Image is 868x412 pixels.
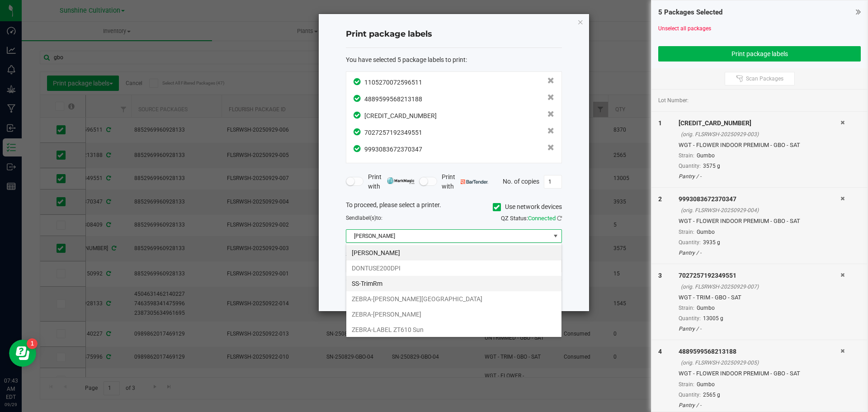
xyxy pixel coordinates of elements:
span: Strain: [679,381,694,388]
img: bartender.png [461,180,488,184]
div: To proceed, please select a printer. [339,200,569,214]
div: Select a label template. [339,250,569,259]
div: (orig. FLSRWSH-20250929-004) [681,206,840,214]
span: Scan Packages [746,75,783,82]
li: DONTUSE200DPI [346,260,561,276]
div: Pantry / - [679,172,840,180]
div: Pantry / - [679,249,840,257]
span: 3 [658,272,662,279]
div: WGT - TRIM - GBO - SAT [679,293,840,302]
span: 2565 g [703,392,720,398]
div: (orig. FLSRWSH-20250929-003) [681,130,840,138]
div: (orig. FLSRWSH-20250929-005) [681,359,840,367]
span: Print with [368,172,415,191]
span: In Sync [354,94,362,103]
li: [PERSON_NAME] [346,245,561,260]
span: No. of copies [503,177,539,185]
span: 9993083672370347 [364,146,422,153]
button: Print package labels [658,46,861,62]
div: Pantry / - [679,401,840,409]
div: 9993083672370347 [679,194,840,204]
div: WGT - FLOWER INDOOR PREMIUM - GBO - SAT [679,141,840,150]
span: Print with [442,172,488,191]
span: Strain: [679,305,694,311]
label: Use network devices [493,202,562,212]
span: Lot Number: [658,96,689,104]
li: ZEBRA-[PERSON_NAME][GEOGRAPHIC_DATA] [346,291,561,307]
span: 1105270072596511 [364,79,422,86]
span: 13005 g [703,315,723,322]
span: You have selected 5 package labels to print [346,56,466,63]
span: Strain: [679,229,694,235]
div: (orig. FLSRWSH-20250929-007) [681,283,840,291]
li: ZEBRA-[PERSON_NAME] [346,307,561,322]
a: Unselect all packages [658,25,711,32]
span: Gumbo [697,229,715,235]
div: 7027257192349551 [679,271,840,280]
span: QZ Status: [501,215,562,222]
span: Send to: [346,215,382,221]
h4: Print package labels [346,28,562,40]
div: [CREDIT_CARD_NUMBER] [679,118,840,128]
li: SS-TrimRm [346,276,561,291]
iframe: Resource center unread badge [27,338,38,349]
div: WGT - FLOWER INDOOR PREMIUM - GBO - SAT [679,217,840,226]
span: [CREDIT_CARD_NUMBER] [364,112,437,119]
span: In Sync [354,144,362,153]
span: 7027257192349551 [364,129,422,136]
span: [PERSON_NAME] [346,230,550,242]
span: 4889599568213188 [364,95,422,103]
span: Quantity: [679,163,701,169]
div: Pantry / - [679,325,840,333]
span: In Sync [354,127,362,137]
img: mark_magic_cybra.png [387,177,415,184]
span: Quantity: [679,315,701,322]
span: 3575 g [703,163,720,169]
span: Gumbo [697,152,715,159]
span: In Sync [354,77,362,86]
div: WGT - FLOWER INDOOR PREMIUM - GBO - SAT [679,369,840,378]
span: 1 [658,119,662,127]
span: Connected [528,215,556,222]
iframe: Resource center [9,340,36,367]
span: 2 [658,195,662,203]
span: Quantity: [679,239,701,246]
span: Gumbo [697,381,715,388]
span: 3935 g [703,239,720,246]
span: 4 [658,348,662,355]
span: label(s) [358,215,376,221]
span: Quantity: [679,392,701,398]
span: Gumbo [697,305,715,311]
div: 4889599568213188 [679,347,840,356]
span: Strain: [679,152,694,159]
div: : [346,55,562,65]
span: In Sync [354,110,362,120]
li: ZEBRA-LABEL ZT610 Sun [346,322,561,337]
